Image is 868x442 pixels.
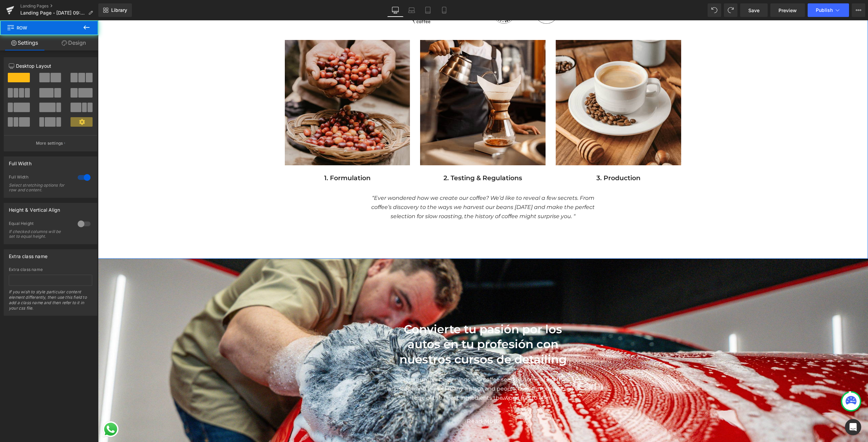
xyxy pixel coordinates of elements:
p: 1. Formulation [187,153,312,162]
span: Convierte tu pasión por los autos en tu profesión con nuestros cursos de detailing [301,302,469,346]
div: Full Width [9,157,32,166]
span: Preview [778,7,797,14]
div: If you wish to style particular content element differently, then use this field to add a class n... [9,289,92,315]
a: Laptop [403,3,420,17]
a: Read More [358,393,412,409]
a: Tablet [420,3,436,17]
p: Desktop Layout [9,62,92,69]
p: More settings [36,140,63,146]
div: Open WhatsApp chat [3,400,22,418]
div: Select stretching options for row and content. [9,183,70,192]
span: Library [111,7,127,13]
div: If checked columns will be set to equal height. [9,229,70,239]
p: From humble beginnings as a coffee seed to dominating the landscape and lives of many a place and... [289,355,482,382]
span: Publish [816,7,833,13]
div: Open Intercom Messenger [845,419,861,435]
a: New Library [98,3,132,17]
a: Send a message via WhatsApp [3,400,22,418]
button: Undo [708,3,721,17]
span: Save [748,7,759,14]
div: Equal Height [9,221,71,228]
button: More settings [4,135,97,151]
div: Extra class name [9,250,47,259]
span: Landing Page - [DATE] 09:25:20 [20,10,85,16]
div: Extra class name [9,267,92,272]
a: Design [49,35,98,50]
button: More [852,3,865,17]
button: Publish [808,3,849,17]
a: Desktop [387,3,403,17]
span: “Ever wondered how we create our coffee? We’d like to reveal a few secrets. From coffee’s discove... [273,174,497,199]
a: Landing Pages [20,3,98,9]
p: 3. Production [458,153,583,162]
div: Height & Vertical Align [9,203,60,213]
button: Redo [724,3,737,17]
a: Mobile [436,3,452,17]
a: Preview [770,3,805,17]
div: Full Width [9,174,71,182]
p: 2. Testing & Regulations [322,153,448,162]
span: Row [7,20,75,35]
